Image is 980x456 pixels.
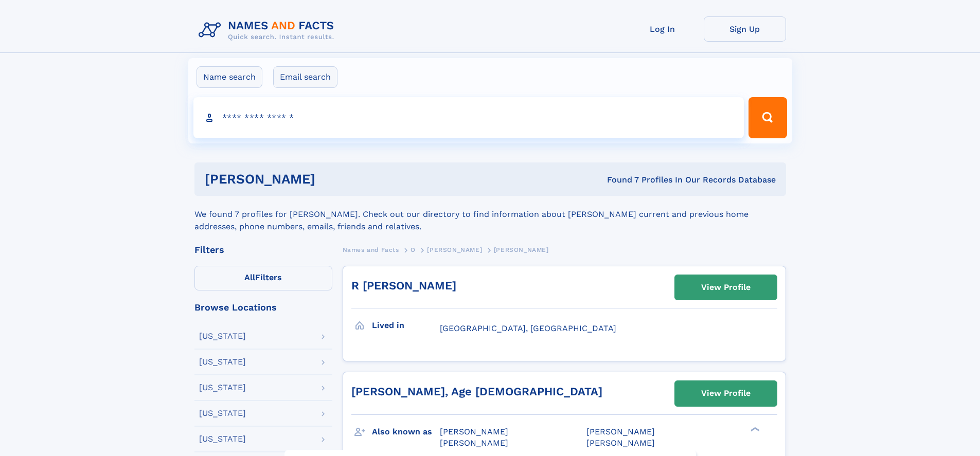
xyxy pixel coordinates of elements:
[586,427,655,436] span: [PERSON_NAME]
[194,303,332,312] div: Browse Locations
[199,332,246,340] div: [US_STATE]
[194,16,343,44] img: Logo Names and Facts
[194,196,786,233] div: We found 7 profiles for [PERSON_NAME]. Check out our directory to find information about [PERSON_...
[411,246,416,253] span: O
[194,266,332,290] label: Filters
[440,438,508,448] span: [PERSON_NAME]
[704,16,786,42] a: Sign Up
[343,243,399,256] a: Names and Facts
[197,66,262,88] label: Name search
[427,246,482,253] span: [PERSON_NAME]
[244,272,255,282] span: All
[199,435,246,443] div: [US_STATE]
[427,243,482,256] a: [PERSON_NAME]
[440,427,508,436] span: [PERSON_NAME]
[461,174,776,186] div: Found 7 Profiles In Our Records Database
[372,317,440,334] h3: Lived in
[273,66,337,88] label: Email search
[351,385,602,398] a: [PERSON_NAME], Age [DEMOGRAPHIC_DATA]
[372,423,440,441] h3: Also known as
[199,384,246,392] div: [US_STATE]
[351,279,456,292] a: R [PERSON_NAME]
[586,438,655,448] span: [PERSON_NAME]
[494,246,549,253] span: [PERSON_NAME]
[194,245,332,254] div: Filters
[701,276,751,299] div: View Profile
[193,97,744,138] input: search input
[675,275,777,300] a: View Profile
[205,173,461,186] h1: [PERSON_NAME]
[675,381,777,406] a: View Profile
[749,97,787,138] button: Search Button
[701,381,751,405] div: View Profile
[440,323,616,333] span: [GEOGRAPHIC_DATA], [GEOGRAPHIC_DATA]
[411,243,416,256] a: O
[621,16,704,42] a: Log In
[748,426,760,432] div: ❯
[199,409,246,417] div: [US_STATE]
[199,358,246,366] div: [US_STATE]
